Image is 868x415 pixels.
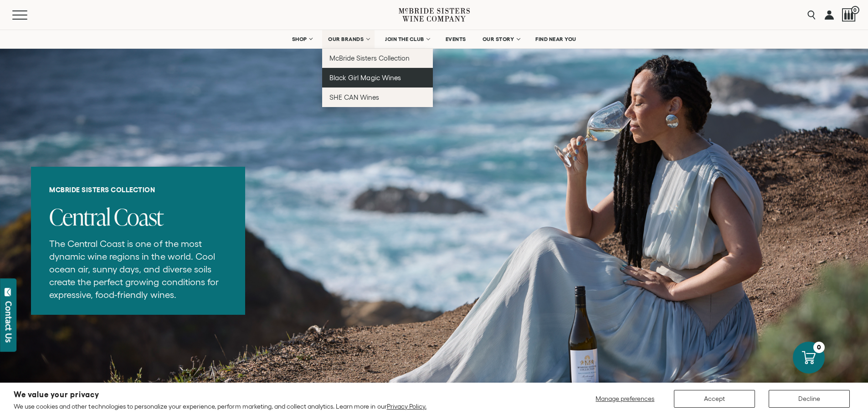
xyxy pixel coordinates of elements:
[329,74,401,82] span: Black Girl Magic Wines
[322,30,375,48] a: OUR BRANDS
[4,301,13,343] div: Contact Us
[446,36,466,42] span: EVENTS
[590,390,660,408] button: Manage preferences
[14,391,426,399] h2: We value your privacy
[286,30,318,48] a: SHOP
[379,30,435,48] a: JOIN THE CLUB
[529,30,582,48] a: FIND NEAR YOU
[49,237,227,301] p: The Central Coast is one of the most dynamic wine regions in the world. Cool ocean air, sunny day...
[322,68,433,87] a: Black Girl Magic Wines
[477,30,525,48] a: OUR STORY
[535,36,576,42] span: FIND NEAR YOU
[440,30,472,48] a: EVENTS
[49,186,227,194] h6: McBride Sisters Collection
[329,93,379,101] span: SHE CAN Wines
[769,390,850,408] button: Decline
[49,201,110,232] span: Central
[483,36,514,42] span: OUR STORY
[322,87,433,107] a: SHE CAN Wines
[813,342,825,353] div: 0
[674,390,755,408] button: Accept
[292,36,307,42] span: SHOP
[114,201,163,232] span: Coast
[851,6,859,14] span: 0
[12,10,45,20] button: Mobile Menu Trigger
[328,36,364,42] span: OUR BRANDS
[387,403,426,410] a: Privacy Policy.
[14,402,426,410] p: We use cookies and other technologies to personalize your experience, perform marketing, and coll...
[329,54,410,62] span: McBride Sisters Collection
[596,395,654,402] span: Manage preferences
[322,48,433,68] a: McBride Sisters Collection
[385,36,424,42] span: JOIN THE CLUB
